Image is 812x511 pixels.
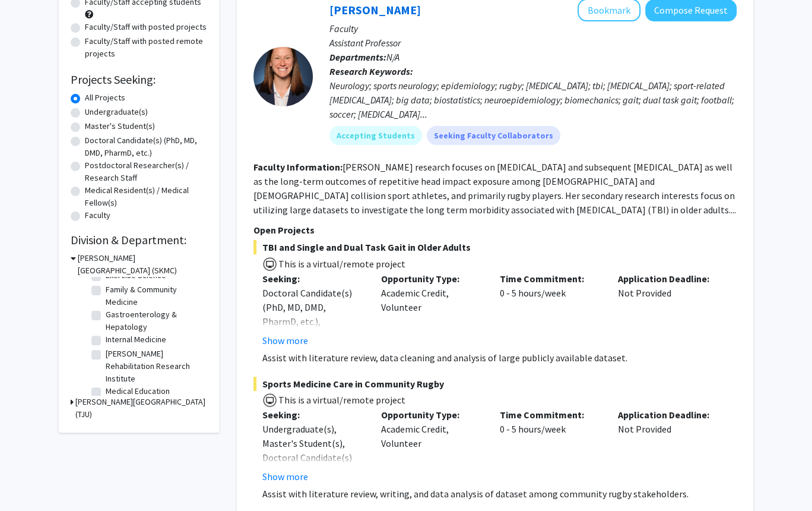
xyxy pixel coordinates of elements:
[253,161,342,173] b: Faculty Information:
[253,240,737,254] span: TBI and Single and Dual Task Gait in Older Adults
[78,252,207,277] h3: [PERSON_NAME][GEOGRAPHIC_DATA] (SKMC)
[491,272,610,348] div: 0 - 5 hours/week
[618,408,719,422] p: Application Deadline:
[329,2,421,17] a: [PERSON_NAME]
[253,161,736,216] fg-read-more: [PERSON_NAME] research focuses on [MEDICAL_DATA] and subsequent [MEDICAL_DATA] as well as the lon...
[381,272,482,286] p: Opportunity Type:
[106,333,166,346] label: Internal Medicine
[329,78,737,121] div: Neurology; sports neurology; epidemiology; rugby; [MEDICAL_DATA]; tbi; [MEDICAL_DATA]; sport-rela...
[85,92,125,104] label: All Projects
[381,408,482,422] p: Opportunity Type:
[262,408,363,422] p: Seeking:
[329,51,386,63] b: Departments:
[262,469,308,484] button: Show more
[85,209,110,222] label: Faculty
[262,333,308,348] button: Show more
[262,272,363,286] p: Seeking:
[85,35,207,60] label: Faculty/Staff with posted remote projects
[85,184,207,209] label: Medical Resident(s) / Medical Fellow(s)
[372,272,491,348] div: Academic Credit, Volunteer
[106,348,204,385] label: [PERSON_NAME] Rehabilitation Research Institute
[71,72,207,87] h2: Projects Seeking:
[9,458,50,502] iframe: Chat
[427,126,560,145] mat-chip: Seeking Faculty Collaborators
[106,283,204,308] label: Family & Community Medicine
[618,272,719,286] p: Application Deadline:
[106,385,170,398] label: Medical Education
[329,126,422,145] mat-chip: Accepting Students
[85,159,207,184] label: Postdoctoral Researcher(s) / Research Staff
[500,408,601,422] p: Time Commitment:
[262,487,737,501] p: Assist with literature review, writing, and data analysis of dataset among community rugby stakeh...
[609,272,728,348] div: Not Provided
[491,408,610,484] div: 0 - 5 hours/week
[262,286,363,400] div: Doctoral Candidate(s) (PhD, MD, DMD, PharmD, etc.), Postdoctoral Researcher(s) / Research Staff, ...
[386,51,399,63] span: N/A
[85,120,155,133] label: Master's Student(s)
[106,308,204,333] label: Gastroenterology & Hepatology
[253,223,737,237] p: Open Projects
[253,377,737,391] span: Sports Medicine Care in Community Rugby
[85,134,207,159] label: Doctoral Candidate(s) (PhD, MD, DMD, PharmD, etc.)
[85,21,207,33] label: Faculty/Staff with posted projects
[277,258,405,270] span: This is a virtual/remote project
[609,408,728,484] div: Not Provided
[71,233,207,247] h2: Division & Department:
[329,36,737,50] p: Assistant Professor
[372,408,491,484] div: Academic Credit, Volunteer
[262,351,737,365] p: Assist with literature review, data cleaning and analysis of large publicly available dataset.
[329,65,413,77] b: Research Keywords:
[500,272,601,286] p: Time Commitment:
[85,106,148,118] label: Undergraduate(s)
[329,21,737,36] p: Faculty
[277,394,405,406] span: This is a virtual/remote project
[75,396,207,421] h3: [PERSON_NAME][GEOGRAPHIC_DATA] (TJU)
